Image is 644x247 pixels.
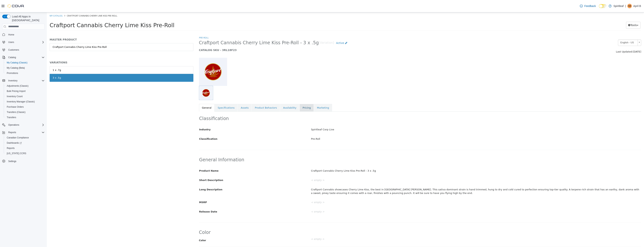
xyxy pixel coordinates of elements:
span: Washington CCRS [5,151,45,156]
span: Load All Apps in [GEOGRAPHIC_DATA] [10,15,45,22]
span: Transfers [7,116,16,119]
div: Craftport Cannabis showcases Cherry Lime Kiss, the best in [GEOGRAPHIC_DATA] [PERSON_NAME]. This ... [261,174,597,184]
nav: Complex example [2,30,45,174]
span: Settings [8,160,16,163]
a: Availability [233,92,253,99]
a: Canadian Compliance [5,135,30,140]
span: Product Name [152,157,172,160]
a: English - US [571,27,594,34]
span: My Catalog (Beta) [5,66,45,70]
img: Cova [7,4,24,8]
span: Settings [7,159,45,163]
button: Users [1,40,46,45]
button: Inventory Manager (Classic) [4,99,46,104]
h5: MASTER PRODUCT [3,26,147,29]
span: AB [628,4,631,8]
a: Assets [191,92,205,99]
a: My Catalog (Beta) [5,66,26,70]
a: Promotions [5,71,20,75]
span: Reports [7,130,45,135]
button: My Catalog (Beta) [4,65,46,71]
button: Users [7,40,16,44]
a: Transfers [5,115,18,120]
button: Adjustments (Classic) [4,83,46,89]
div: Craftport Cannabis Cherry Lime Kiss Pre-Roll - 3 x .5g [261,155,597,162]
span: My Catalog (Beta) [7,66,25,69]
a: My Catalog (Classic) [5,60,29,65]
p: Spiritleaf [613,4,624,8]
a: Dashboards [5,141,23,145]
span: Bulk Pricing Import [5,89,45,93]
div: Spiritleaf Corp Live [261,114,597,121]
a: My Catalog [3,2,16,5]
span: Inventory Count [7,95,23,98]
span: Release Date [152,198,171,201]
button: Inventory [1,78,46,83]
label: Color [149,225,261,230]
span: Customers [7,47,45,52]
button: Reports [7,130,18,135]
button: Catalog [1,55,46,60]
a: Pre-Roll [152,24,162,27]
a: Product Behaviors [205,92,233,99]
a: Pricing [253,92,267,99]
button: Canadian Compliance [4,135,46,140]
a: Settings [7,159,18,164]
a: Craftport Cannabis Cherry Lime Kiss Pre-Roll [3,31,147,39]
button: Operations [1,122,46,128]
a: Transfers (Classic) [5,110,27,114]
span: Inventory Manager (Classic) [5,99,45,104]
div: < empty > [261,187,597,193]
span: Inventory [8,79,17,82]
span: Promotions [7,72,18,75]
span: Feedback [584,4,596,8]
span: Home [8,33,14,36]
div: Pre-Roll [261,123,597,130]
a: [US_STATE] CCRS [5,151,28,156]
button: My Catalog (Classic) [4,60,46,65]
span: Long Description [152,176,176,179]
span: Reports [7,147,15,150]
span: Transfers (Classic) [7,111,25,114]
button: Settings [1,158,46,164]
span: [US_STATE] CCRS [7,152,26,155]
button: Reports [4,146,46,151]
button: Promotions [4,71,46,76]
div: < empty > [261,196,597,203]
span: Purchase Orders [7,105,24,108]
a: General [152,92,168,99]
span: Users [7,40,45,44]
a: Home [7,32,16,37]
span: Industry [152,116,164,119]
span: Catalog [8,56,16,59]
img: 150 [152,45,180,74]
span: Inventory Count [5,94,45,99]
span: Transfers [5,115,45,120]
button: Tools [579,9,594,16]
span: Canadian Compliance [7,136,29,139]
div: 3 x .5g [6,64,14,67]
span: Short Description [152,166,177,169]
button: Bulk Pricing Import [4,89,46,94]
button: Reports [1,130,46,135]
a: Customers [7,48,21,52]
span: MSRP [152,188,160,191]
span: Dashboards [5,141,45,145]
input: Dark Mode [599,4,607,8]
a: Feedback [578,2,597,10]
span: Users [8,41,14,44]
a: Inventory Manager (Classic) [5,99,36,104]
h2: Color [152,217,595,223]
div: 1 x .7g [6,56,14,60]
a: Dashboards [4,140,46,146]
span: Craftport Cannabis Cherry Lime Kiss Pre-Roll - 3 x .5g [152,28,272,33]
a: Specifications [168,92,191,99]
span: Dashboards [7,141,22,144]
div: April B [627,4,632,8]
button: Catalog [7,55,17,60]
span: Adjustments (Classic) [7,84,28,87]
span: My Catalog (Classic) [5,60,45,65]
span: English - US [571,27,589,33]
a: Adjustments (Classic) [5,84,30,88]
span: Reports [8,131,16,134]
